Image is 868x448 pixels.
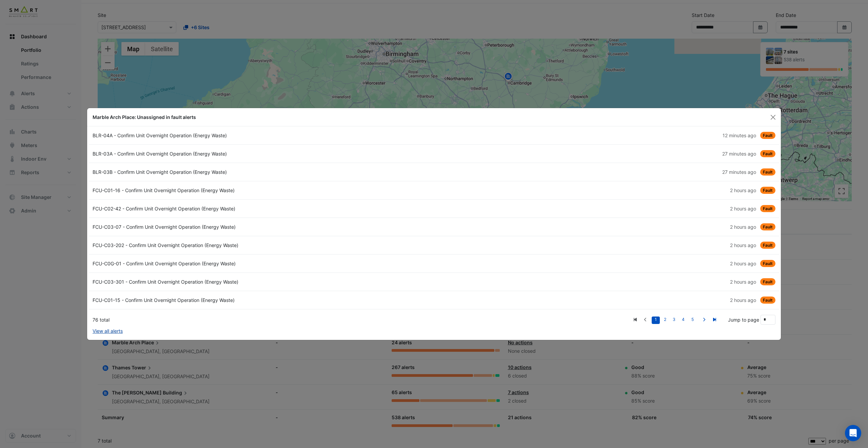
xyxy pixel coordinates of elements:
div: Open Intercom Messenger [845,425,861,441]
div: FCU-C03-301 - Confirm Unit Overnight Operation (Energy Waste) [88,278,434,285]
a: Next [699,315,709,324]
span: Wed 15-Oct-2025 10:00 AEDT [730,297,756,303]
span: Fault [760,223,775,230]
div: BLR-04A - Confirm Unit Overnight Operation (Energy Waste) [88,132,434,139]
span: Fault [760,242,775,249]
button: Close [768,112,778,122]
a: 2 [661,317,669,324]
span: Wed 15-Oct-2025 10:00 AEDT [730,187,756,193]
span: Fault [760,150,775,157]
span: Fault [760,205,775,212]
a: 1 [652,317,660,324]
div: BLR-03B - Confirm Unit Overnight Operation (Energy Waste) [88,168,434,176]
span: Fault [760,187,775,194]
span: Wed 15-Oct-2025 12:00 AEDT [723,133,756,138]
div: FCU-C01-15 - Confirm Unit Overnight Operation (Energy Waste) [88,297,434,304]
div: BLR-03A - Confirm Unit Overnight Operation (Energy Waste) [88,150,434,157]
a: 5 [688,317,696,324]
span: Wed 15-Oct-2025 10:00 AEDT [730,224,756,230]
span: Fault [760,278,775,285]
span: Fault [760,132,775,139]
span: Wed 15-Oct-2025 10:00 AEDT [730,279,756,285]
div: FCU-C02-42 - Confirm Unit Overnight Operation (Energy Waste) [88,205,434,212]
div: FCU-C0G-01 - Confirm Unit Overnight Operation (Energy Waste) [88,260,434,267]
label: Jump to page [728,316,759,323]
a: 4 [679,317,687,324]
span: Wed 15-Oct-2025 11:45 AEDT [722,151,756,157]
span: Wed 15-Oct-2025 11:45 AEDT [722,169,756,175]
span: Wed 15-Oct-2025 10:00 AEDT [730,206,756,211]
span: Fault [760,168,775,176]
a: Last [709,315,720,324]
span: Fault [760,260,775,267]
a: 3 [670,317,678,324]
b: Marble Arch Place: Unassigned in fault alerts [93,114,196,120]
span: Fault [760,297,775,304]
a: View all alerts [93,327,123,334]
div: FCU-C03-202 - Confirm Unit Overnight Operation (Energy Waste) [88,242,434,249]
span: Wed 15-Oct-2025 10:00 AEDT [730,261,756,266]
div: 76 total [93,316,630,323]
div: FCU-C03-07 - Confirm Unit Overnight Operation (Energy Waste) [88,223,434,230]
div: FCU-C01-16 - Confirm Unit Overnight Operation (Energy Waste) [88,187,434,194]
span: Wed 15-Oct-2025 10:00 AEDT [730,242,756,248]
